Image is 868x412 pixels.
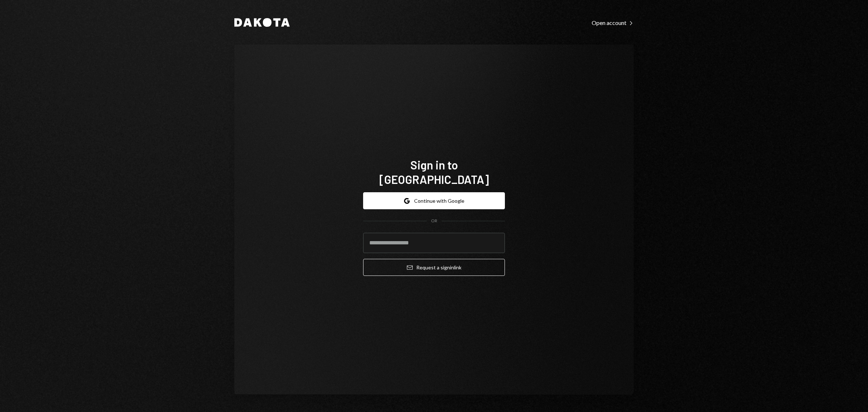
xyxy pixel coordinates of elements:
div: Open account [592,19,634,26]
h1: Sign in to [GEOGRAPHIC_DATA] [363,157,505,186]
button: Request a signinlink [363,259,505,276]
a: Open account [592,18,634,26]
button: Continue with Google [363,192,505,209]
div: OR [431,218,437,224]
